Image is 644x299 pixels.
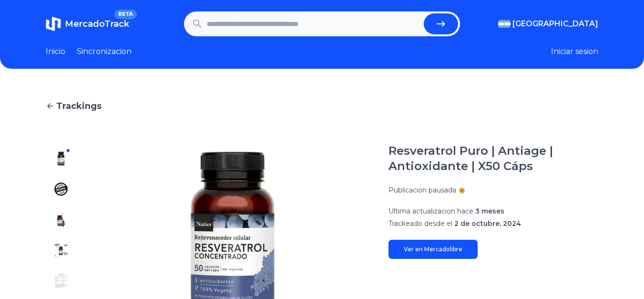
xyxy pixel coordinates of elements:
[46,16,61,32] img: MercadoTrack
[388,219,452,228] span: Trackeado desde el
[114,10,137,19] span: BETA
[53,182,69,197] img: Resveratrol Puro | Antiage | Antioxidante | X50 Cáps
[46,46,65,57] a: Inicio
[388,240,478,259] a: Ver en Mercadolibre
[498,20,511,28] img: Argentina
[53,212,69,227] img: Resveratrol Puro | Antiage | Antioxidante | X50 Cáps
[56,99,102,113] span: Trackings
[65,19,129,29] span: MercadoTrack
[77,46,132,57] a: Sincronizacion
[53,243,69,258] img: Resveratrol Puro | Antiage | Antioxidante | X50 Cáps
[53,273,69,288] img: Resveratrol Puro | Antiage | Antioxidante | X50 Cáps
[53,151,69,166] img: Resveratrol Puro | Antiage | Antioxidante | X50 Cáps
[475,207,504,215] span: 3 meses
[388,207,473,215] span: Ultima actualizacion hace
[46,16,129,32] a: MercadoTrackBETA
[551,46,598,57] button: Iniciar sesion
[512,18,598,30] span: [GEOGRAPHIC_DATA]
[388,143,598,174] h1: Resveratrol Puro | Antiage | Antioxidante | X50 Cáps
[46,99,598,113] a: Trackings
[454,219,521,228] span: 2 de octubre, 2024
[498,18,598,30] button: [GEOGRAPHIC_DATA]
[388,185,456,195] p: Publicacion pausada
